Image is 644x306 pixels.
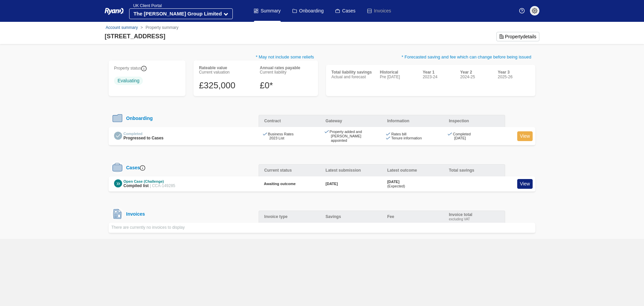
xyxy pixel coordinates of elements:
time: [DATE] [454,136,466,140]
div: Total liability savings [331,70,372,75]
div: £325,000 [199,80,252,91]
span: Compiled list [123,183,149,188]
div: (Expected) [387,180,405,188]
div: 2023-24 [423,75,455,80]
div: Latest outcome [382,164,443,176]
div: Property status [114,66,180,71]
p: * Forecasted saving and fee which can change before being issued [326,54,535,65]
span: | CCA-149285 [150,183,175,188]
div: Year 1 [423,70,455,75]
div: Tenure information [387,136,438,140]
div: Latest submission [320,164,382,176]
div: Business Rates 2023 List [264,132,315,140]
div: Fee [382,211,443,223]
div: Invoices [123,211,145,217]
img: Help [519,8,525,13]
div: [STREET_ADDRESS] [105,32,165,41]
div: Open Case (Challenge) [123,179,175,184]
button: The [PERSON_NAME] Group Limited [129,8,233,19]
div: Total savings [443,164,505,176]
a: View [517,131,533,141]
div: Historical [380,70,417,75]
div: Current valuation [199,70,252,75]
div: Current status [259,164,320,176]
li: Property summary [138,25,178,31]
div: Inspection [443,115,505,127]
div: Onboarding [123,116,153,121]
div: Cases [123,165,145,171]
span: UK Client Portal [129,3,162,8]
div: Property added and [PERSON_NAME] appointed [326,130,377,142]
div: Completed [449,132,500,140]
time: [DATE] [387,180,399,184]
time: [DATE] [326,182,338,186]
p: * May not include some reliefs [109,54,318,60]
div: Contract [259,115,320,127]
div: Invoice total [449,213,472,217]
div: Completed [123,132,163,136]
button: Propertydetails [496,32,539,41]
div: Invoice type [259,211,320,223]
div: Actual and forecast [331,75,372,80]
a: View [517,179,533,189]
div: Current liability [260,70,313,75]
img: settings [532,8,537,13]
a: Account summary [106,25,138,30]
div: 2024-25 [460,75,492,80]
strong: Awaiting outcome [264,182,296,186]
div: Year 3 [498,70,530,75]
span: Evaluating [114,77,143,85]
div: Pre [DATE] [380,75,417,80]
div: Information [382,115,443,127]
span: Property [505,34,523,39]
div: 2025-26 [498,75,530,80]
div: Annual rates payable [260,66,313,71]
div: Gateway [320,115,382,127]
strong: The [PERSON_NAME] Group Limited [133,11,222,16]
div: excluding VAT [449,217,472,221]
span: There are currently no invoices to display [111,225,185,230]
div: Year 2 [460,70,492,75]
span: Progressed to Cases [123,136,163,140]
div: Rates bill [387,132,438,136]
div: Rateable value [199,66,252,71]
div: Savings [320,211,382,223]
